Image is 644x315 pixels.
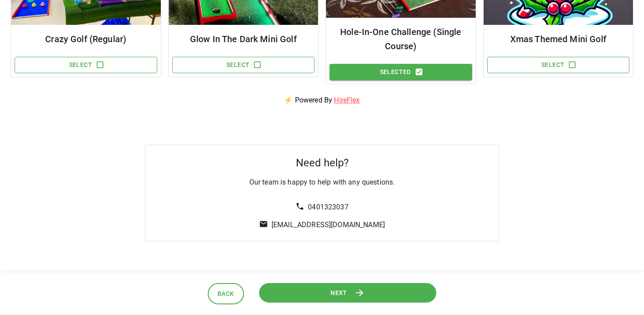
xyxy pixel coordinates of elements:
p: Our team is happy to help with any questions. [249,177,395,188]
button: Back [208,283,244,305]
button: Select [172,57,315,73]
button: Selected [330,64,472,80]
a: HireFlex [334,96,360,104]
button: Next [259,283,436,303]
p: 0401323037 [308,202,349,213]
button: Select [487,57,630,73]
h6: Xmas Themed Mini Golf [491,32,626,46]
h6: Hole-In-One Challenge (Single Course) [333,25,469,53]
span: Next [330,287,347,299]
span: Back [217,288,234,299]
h5: Need help? [296,156,349,170]
h6: Crazy Golf (Regular) [18,32,154,46]
a: [EMAIL_ADDRESS][DOMAIN_NAME] [272,220,385,229]
h6: Glow In The Dark Mini Golf [176,32,311,46]
p: ⚡ Powered By [273,84,370,116]
button: Select [15,57,157,73]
